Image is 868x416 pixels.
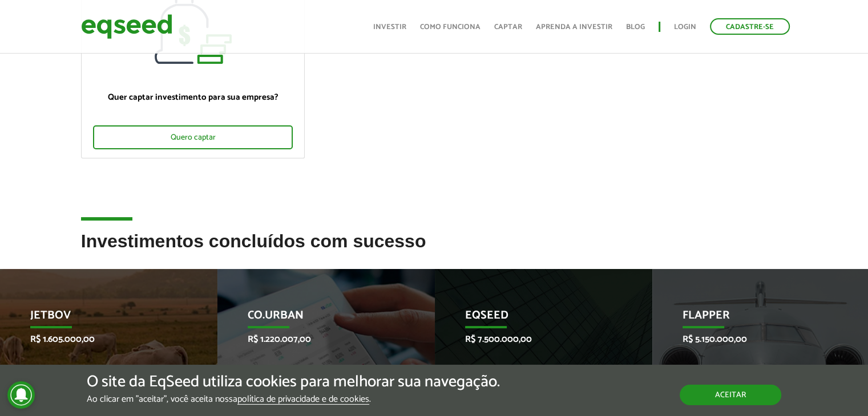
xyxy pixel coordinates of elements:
h5: O site da EqSeed utiliza cookies para melhorar sua navegação. [87,373,500,391]
a: Cadastre-se [710,18,790,35]
p: R$ 1.220.007,00 [248,334,388,345]
a: Captar [494,23,522,31]
a: Investir [373,23,406,31]
p: Ao clicar em "aceitar", você aceita nossa . [87,394,500,405]
div: Quero captar [93,125,293,149]
p: EqSeed [465,309,605,328]
p: R$ 5.150.000,00 [683,334,823,345]
h2: Investimentos concluídos com sucesso [81,231,788,268]
p: Co.Urban [248,309,388,328]
p: Quer captar investimento para sua empresa? [93,92,293,103]
p: JetBov [30,309,171,328]
a: Aprenda a investir [536,23,612,31]
p: Flapper [683,309,823,328]
img: EqSeed [81,11,172,42]
p: R$ 7.500.000,00 [465,334,605,345]
p: R$ 1.605.000,00 [30,334,171,345]
a: política de privacidade e de cookies [237,395,369,405]
a: Como funciona [420,23,481,31]
a: Blog [626,23,645,31]
a: Login [674,23,696,31]
button: Aceitar [680,385,781,405]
